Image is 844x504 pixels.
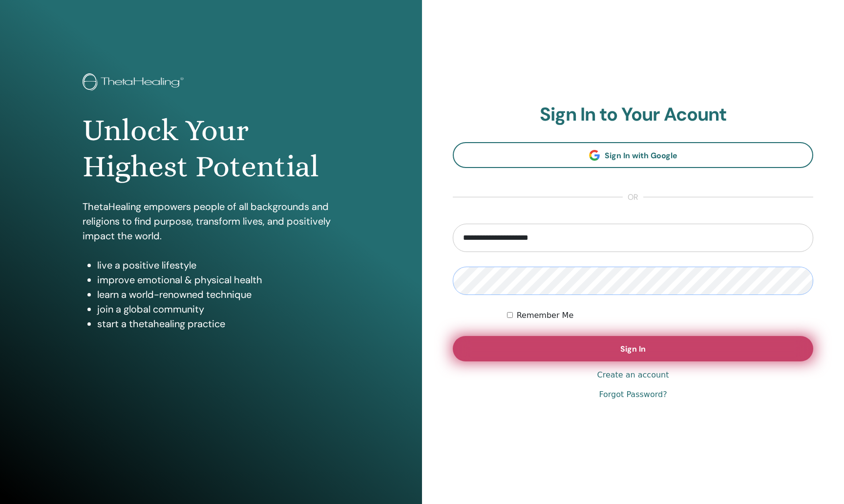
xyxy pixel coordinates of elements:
[620,344,646,354] span: Sign In
[97,273,339,287] li: improve emotional & physical health
[507,310,813,321] div: Keep me authenticated indefinitely or until I manually logout
[83,112,339,185] h1: Unlock Your Highest Potential
[97,302,339,316] li: join a global community
[97,258,339,273] li: live a positive lifestyle
[453,104,813,126] h2: Sign In to Your Acount
[605,150,677,161] span: Sign In with Google
[97,316,339,331] li: start a thetahealing practice
[83,199,339,243] p: ThetaHealing empowers people of all backgrounds and religions to find purpose, transform lives, a...
[453,336,813,361] button: Sign In
[453,142,813,168] a: Sign In with Google
[517,310,574,321] label: Remember Me
[97,287,339,302] li: learn a world-renowned technique
[599,389,667,400] a: Forgot Password?
[623,191,643,203] span: or
[597,369,669,381] a: Create an account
